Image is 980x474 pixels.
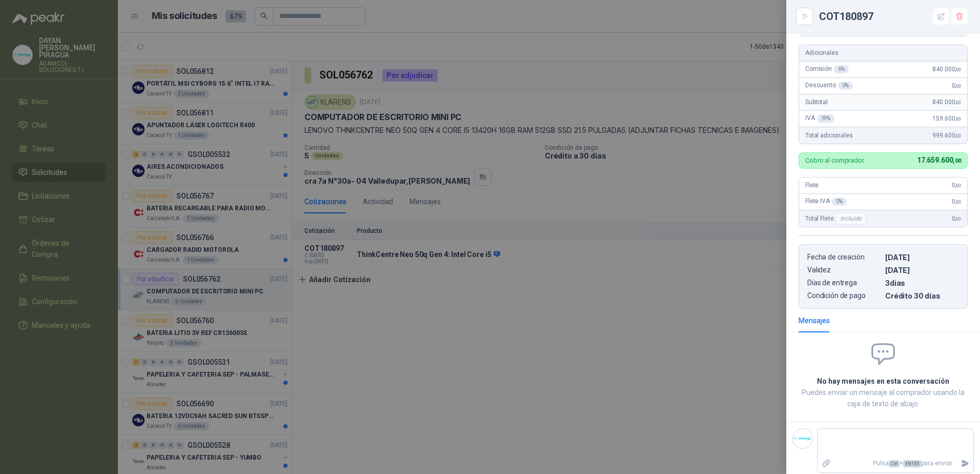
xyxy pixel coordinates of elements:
[953,157,961,164] span: ,00
[955,183,961,188] span: ,00
[955,199,961,205] span: ,00
[807,253,881,262] p: Fecha de creación
[805,197,847,206] span: Flete IVA
[932,115,961,122] span: 159.600
[799,127,967,144] div: Total adicionales
[952,82,961,89] span: 0
[917,156,961,164] span: 17.659.600
[955,116,961,122] span: ,00
[793,429,812,448] img: Company Logo
[799,45,967,62] div: Adicionales
[885,253,959,262] p: [DATE]
[955,216,961,222] span: ,00
[807,266,881,274] p: Validez
[805,82,853,90] span: Descuento
[932,132,961,139] span: 999.600
[805,98,828,106] span: Subtotal
[956,455,973,472] button: Enviar
[932,98,961,106] span: 840.000
[799,387,968,409] p: Puedes enviar un mensaje al comprador usando la caja de texto de abajo.
[952,198,961,205] span: 0
[799,10,811,23] button: Close
[834,65,849,73] div: 6 %
[799,315,830,326] div: Mensajes
[955,133,961,139] span: ,00
[805,114,834,123] span: IVA
[955,83,961,89] span: ,00
[952,182,961,189] span: 0
[818,455,835,472] label: Adjuntar archivos
[932,66,961,73] span: 840.000
[799,376,968,387] h2: No hay mensajes en esta conversación
[835,212,866,225] div: Incluido
[805,157,864,164] p: Cobro al comprador
[805,212,868,225] span: Total Flete
[807,279,881,287] p: Días de entrega
[817,114,835,123] div: 19 %
[885,266,959,274] p: [DATE]
[819,8,968,25] div: COT180897
[805,65,849,73] span: Comisión
[955,100,961,105] span: ,00
[903,460,921,467] span: ENTER
[889,460,900,467] span: Ctrl
[952,215,961,222] span: 0
[832,197,847,206] div: 0 %
[885,279,959,287] p: 3 dias
[807,291,881,300] p: Condición de pago
[838,82,853,90] div: 0 %
[805,182,819,189] span: Flete
[955,67,961,72] span: ,00
[835,455,957,472] p: Pulsa + para enviar
[885,291,959,300] p: Crédito 30 días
